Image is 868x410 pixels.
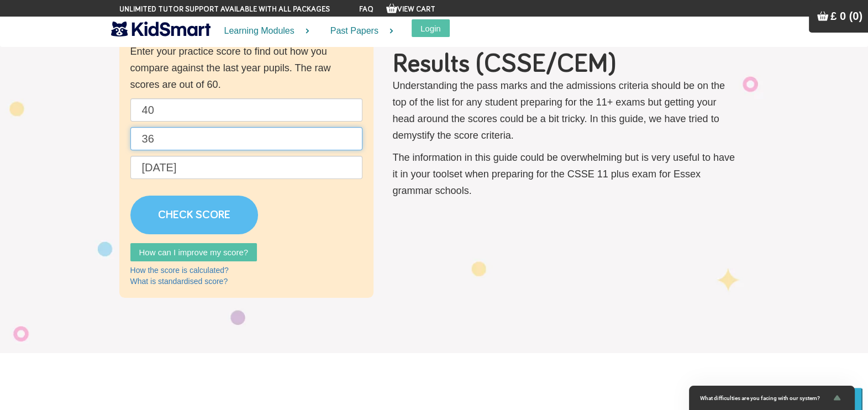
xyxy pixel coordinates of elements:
a: How can I improve my score? [130,243,257,261]
input: Maths raw score [130,127,362,150]
span: What difficulties are you facing with our system? [700,395,830,401]
span: Unlimited tutor support available with all packages [119,4,330,15]
a: Past Papers [317,17,401,46]
img: Your items in the shopping basket [386,3,397,14]
a: Learning Modules [211,17,317,46]
p: Enter your practice score to find out how you compare against the last year pupils. The raw score... [130,43,362,93]
button: Show survey - What difficulties are you facing with our system? [700,391,844,404]
a: How the score is calculated? [130,266,229,275]
a: View Cart [386,6,435,13]
p: The information in this guide could be overwhelming but is very useful to have it in your toolset... [393,149,738,199]
span: £ 0 (0) [830,10,862,22]
img: KidSmart logo [111,19,211,39]
input: English raw score [130,98,362,122]
button: Login [412,19,450,37]
p: Understanding the pass marks and the admissions criteria should be on the top of the list for any... [393,77,738,144]
input: Date of birth (d/m/y) e.g. 27/12/2007 [130,156,362,179]
h1: Essex 11+ Pass Mark and Exam Results (CSSE/CEM) [393,24,738,77]
img: Your items in the shopping basket [817,10,828,22]
a: FAQ [359,6,373,13]
a: What is standardised score? [130,277,228,286]
a: CHECK SCORE [130,196,258,234]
